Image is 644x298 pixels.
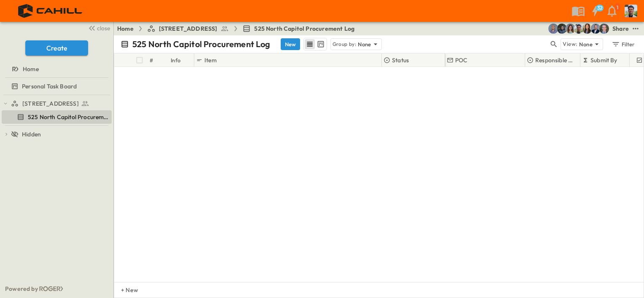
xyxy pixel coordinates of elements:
[85,22,112,34] button: close
[358,40,371,48] p: None
[625,5,637,17] img: Profile Picture
[303,38,327,51] div: table view
[22,99,79,108] span: [STREET_ADDRESS]
[590,24,601,34] img: Mike Gorman (mgorman@cahill-sf.com)
[117,24,360,33] nav: breadcrumbs
[574,24,584,34] img: Fabian Ruiz Mejia (fmejia@cahill-sf.com)
[582,24,592,34] img: Kim Bowen (kbowen@cahill-sf.com)
[587,3,604,19] button: 32
[171,48,181,72] div: Info
[579,40,593,48] p: None
[148,53,169,67] div: #
[147,24,229,33] a: [STREET_ADDRESS]
[392,56,409,64] p: Status
[608,38,637,50] button: Filter
[132,38,271,50] p: 525 North Capitol Procurement Log
[617,4,618,11] p: 1
[242,24,354,33] a: 525 North Capitol Procurement Log
[612,24,629,33] div: Share
[281,38,300,50] button: New
[254,24,354,33] span: 525 North Capitol Procurement Log
[455,56,468,64] p: POC
[159,24,217,33] span: [STREET_ADDRESS]
[631,24,641,34] button: test
[10,2,91,20] img: 4f72bfc4efa7236828875bac24094a5ddb05241e32d018417354e964050affa1.png
[590,56,617,64] p: Submit By
[23,65,39,73] span: Home
[117,24,134,33] a: Home
[150,48,153,72] div: #
[2,110,112,124] div: 525 North Capitol Procurement Logtest
[25,40,88,56] button: Create
[22,82,77,90] span: Personal Task Board
[22,130,41,138] span: Hidden
[305,39,315,49] button: row view
[2,80,112,93] div: Personal Task Boardtest
[2,63,110,75] a: Home
[548,24,558,34] img: Joshua Almazan (jalmazan@cahill-sf.com)
[557,24,567,34] img: Herber Quintanilla (hquintanilla@cahill-sf.com)
[2,97,112,110] div: [STREET_ADDRESS]test
[599,24,609,34] img: Jared Salin (jsalin@cahill-sf.com)
[597,5,603,11] h6: 32
[204,56,217,64] p: Item
[97,24,110,32] span: close
[611,40,635,49] div: Filter
[28,113,110,121] span: 525 North Capitol Procurement Log
[333,40,357,48] p: Group by:
[121,286,126,294] p: + New
[535,56,576,64] p: Responsible Contractor
[2,111,110,123] a: 525 North Capitol Procurement Log
[11,98,110,109] a: [STREET_ADDRESS]
[315,39,326,49] button: kanban view
[563,40,577,49] p: View:
[565,24,575,34] img: Sara Calderon (scalderon@cahill-sf.com)
[2,80,110,92] a: Personal Task Board
[169,53,194,67] div: Info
